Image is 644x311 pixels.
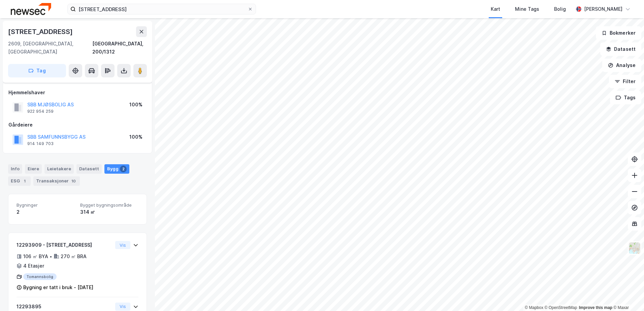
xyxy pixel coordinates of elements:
iframe: Chat Widget [610,279,644,311]
div: 1 [21,178,28,184]
a: Improve this map [579,305,612,310]
div: Transaksjoner [33,176,80,186]
button: Tags [610,91,641,104]
button: Filter [609,75,641,88]
button: Tag [8,64,66,77]
div: ESG [8,176,31,186]
div: [GEOGRAPHIC_DATA], 200/1312 [92,40,147,56]
div: [PERSON_NAME] [584,5,622,13]
div: Info [8,164,22,174]
img: Z [628,242,641,254]
div: [STREET_ADDRESS] [8,26,74,37]
span: Bygget bygningsområde [80,202,138,208]
div: Gårdeiere [8,121,147,129]
div: • [50,254,52,259]
div: Hjemmelshaver [8,89,147,97]
button: Datasett [600,42,641,56]
input: Søk på adresse, matrikkel, gårdeiere, leietakere eller personer [76,4,248,14]
div: 2 [120,166,127,172]
div: 12293909 - [STREET_ADDRESS] [17,241,112,249]
div: 12293895 [17,303,112,311]
div: Kart [491,5,500,13]
button: Vis [115,241,130,249]
div: 2 [17,208,75,216]
button: Bokmerker [596,26,641,40]
div: Leietakere [44,164,74,174]
div: 106 ㎡ BYA [23,252,48,261]
div: Bygg [104,164,129,174]
a: OpenStreetMap [545,305,577,310]
a: Mapbox [525,305,543,310]
div: Kontrollprogram for chat [610,279,644,311]
div: 10 [70,178,77,184]
div: 2609, [GEOGRAPHIC_DATA], [GEOGRAPHIC_DATA] [8,40,92,56]
img: newsec-logo.f6e21ccffca1b3a03d2d.png [11,3,51,15]
button: Vis [115,303,130,311]
div: 100% [129,101,142,109]
span: Bygninger [17,202,75,208]
div: 314 ㎡ [80,208,138,216]
div: 270 ㎡ BRA [61,252,87,261]
div: 922 954 259 [27,109,54,114]
div: Eiere [25,164,42,174]
div: Bolig [554,5,566,13]
button: Analyse [602,59,641,72]
div: 100% [129,133,142,141]
div: Bygning er tatt i bruk - [DATE] [23,283,93,291]
div: Mine Tags [515,5,539,13]
div: 914 149 703 [27,141,54,146]
div: 4 Etasjer [23,262,44,270]
div: Datasett [76,164,102,174]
